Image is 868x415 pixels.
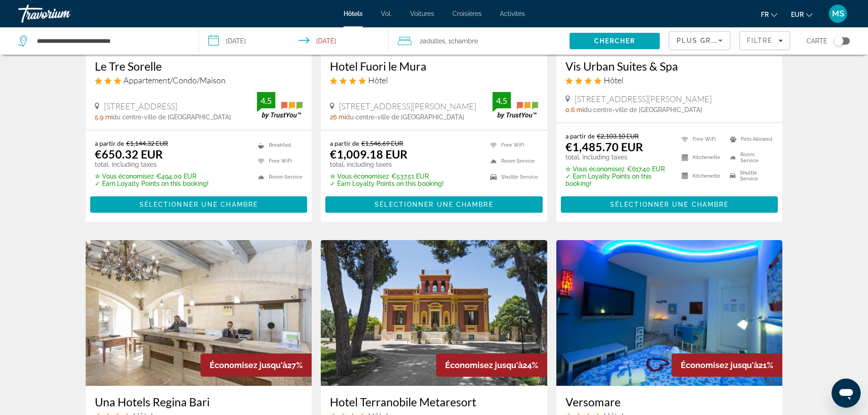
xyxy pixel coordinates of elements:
[86,240,312,386] img: Una Hotels Regina Bari
[139,201,258,208] span: Sélectionner une chambre
[500,10,525,17] a: Activités
[344,10,363,17] a: Hôtels
[330,161,444,168] p: total, including taxes
[561,196,778,213] button: Sélectionner une chambre
[445,35,478,47] span: , 1
[565,59,774,73] a: Vis Urban Suites & Spa
[565,154,670,161] p: total, including taxes
[253,139,303,151] li: Breakfast
[452,10,482,17] a: Croisières
[575,94,712,104] span: [STREET_ADDRESS][PERSON_NAME]
[330,139,359,147] span: a partir de
[597,132,639,140] del: €2,103.10 EUR
[832,9,844,18] font: MS
[832,379,861,408] iframe: Bouton de lancement de la fenêtre de messagerie
[747,37,773,44] span: Filtre
[330,147,407,161] ins: €1,009.18 EUR
[740,31,790,50] button: Filters
[486,171,538,183] li: Shuttle Service
[330,75,538,85] div: 4 star Hotel
[325,196,543,213] button: Sélectionner une chambre
[677,169,725,183] li: Kitchenette
[672,354,782,377] div: 21%
[330,173,389,180] span: ✮ Vous économisez
[95,147,163,161] ins: €650.32 EUR
[486,139,538,151] li: Free WiFi
[486,155,538,167] li: Room Service
[95,180,209,187] p: ✓ Earn Loyalty Points on this booking!
[381,10,392,17] a: Vol.
[565,165,625,173] span: ✮ Vous économisez
[565,173,670,187] p: ✓ Earn Loyalty Points on this booking!
[126,139,168,147] del: €1,144.32 EUR
[565,395,774,409] h3: Versomare
[826,4,850,23] button: Menu utilisateur
[677,132,725,146] li: Free WiFi
[806,35,827,47] span: Carte
[565,132,595,140] span: a partir de
[95,59,303,73] a: Le Tre Sorelle
[761,8,777,21] button: Changer de langue
[677,151,725,164] li: Kitchenette
[210,360,287,370] span: Économisez jusqu'à
[325,199,543,209] a: Sélectionner une chambre
[257,92,303,119] img: TrustYou guest rating badge
[570,33,660,49] button: Search
[95,75,303,85] div: 3 star Apartment
[330,395,538,409] a: Hotel Terranobile Metaresort
[561,199,778,209] a: Sélectionner une chambre
[493,92,538,119] img: TrustYou guest rating badge
[410,10,434,17] a: Voitures
[725,169,774,183] li: Shuttle Service
[610,201,729,208] span: Sélectionner une chambre
[361,139,403,147] del: €1,546.69 EUR
[389,27,570,55] button: Travelers: 2 adults, 0 children
[565,165,670,173] p: €617.40 EUR
[123,75,226,85] span: Appartement/Condo/Maison
[420,35,445,47] span: 2
[791,11,804,18] font: EUR
[95,173,154,180] span: ✮ Vous économisez
[330,113,346,121] span: 26 mi
[436,354,547,377] div: 24%
[113,113,231,121] span: du centre-ville de [GEOGRAPHIC_DATA]
[90,199,308,209] a: Sélectionner une chambre
[253,171,303,183] li: Room Service
[827,37,850,45] button: Toggle map
[330,180,444,187] p: ✓ Earn Loyalty Points on this booking!
[257,95,275,106] div: 4.5
[681,360,758,370] span: Économisez jusqu'à
[493,95,511,106] div: 4.5
[199,27,389,55] button: Select check in and out date
[565,106,584,113] span: 0.6 mi
[95,113,113,121] span: 5.9 mi
[677,35,723,46] mat-select: Sort by
[339,101,476,111] span: [STREET_ADDRESS][PERSON_NAME]
[791,8,812,21] button: Changer de devise
[95,395,303,409] a: Una Hotels Regina Bari
[445,360,523,370] span: Économisez jusqu'à
[451,37,478,45] span: Chambre
[36,34,185,48] input: Search hotel destination
[565,140,643,154] ins: €1,485.70 EUR
[18,2,109,26] a: Travorium
[346,113,464,121] span: du centre-ville de [GEOGRAPHIC_DATA]
[423,37,445,45] span: Adultes
[200,354,312,377] div: 27%
[95,161,209,168] p: total, including taxes
[321,240,547,386] img: Hotel Terranobile Metaresort
[330,173,444,180] p: €537.51 EUR
[556,240,783,386] img: Versomare
[368,75,388,85] span: Hôtel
